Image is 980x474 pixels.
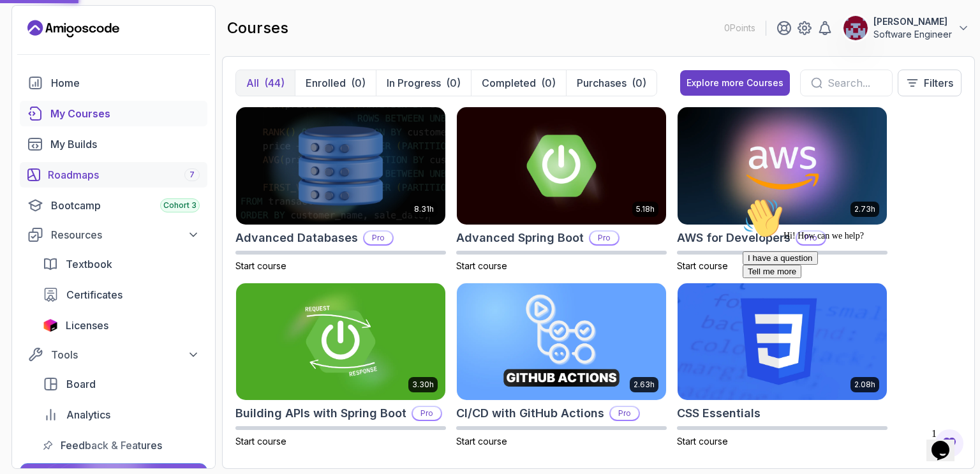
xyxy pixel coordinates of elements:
button: Resources [20,223,207,246]
p: Pro [364,232,392,244]
img: :wave: [5,5,46,46]
a: certificates [35,282,207,307]
button: Filters [898,70,961,96]
p: Pro [590,232,618,244]
span: Start course [456,260,507,271]
p: 2.63h [634,380,655,390]
a: bootcamp [20,193,207,218]
a: home [20,70,207,96]
p: Pro [611,407,639,420]
p: Purchases [577,75,627,91]
input: Search... [828,75,882,91]
div: (0) [632,75,646,91]
h2: Advanced Spring Boot [456,229,584,247]
button: Explore more Courses [680,70,790,96]
p: Software Engineer [873,28,952,41]
p: In Progress [387,75,441,91]
button: user profile image[PERSON_NAME]Software Engineer [843,15,970,41]
a: licenses [35,313,207,338]
img: Advanced Databases card [236,107,445,225]
button: Purchases(0) [566,70,657,96]
div: Tools [51,347,200,362]
img: Building APIs with Spring Boot card [236,283,445,401]
span: Board [66,376,96,392]
h2: courses [227,18,288,38]
a: Landing page [27,19,119,39]
a: board [35,371,207,397]
div: (44) [264,75,285,91]
img: Advanced Spring Boot card [457,107,666,225]
img: CI/CD with GitHub Actions card [457,283,666,401]
img: AWS for Developers card [678,107,887,225]
h2: CI/CD with GitHub Actions [456,404,604,422]
span: Start course [235,436,286,447]
span: Feedback & Features [61,438,162,453]
a: textbook [35,251,207,277]
div: Resources [51,227,200,242]
div: Roadmaps [48,167,200,182]
h2: Building APIs with Spring Boot [235,404,406,422]
p: 5.18h [636,204,655,214]
button: Completed(0) [471,70,566,96]
span: Start course [677,260,728,271]
button: All(44) [236,70,295,96]
button: Tools [20,343,207,366]
div: (0) [541,75,556,91]
span: Textbook [66,256,112,272]
h2: Advanced Databases [235,229,358,247]
iframe: chat widget [926,423,967,461]
p: Pro [413,407,441,420]
p: 8.31h [414,204,434,214]
button: I have a question [5,59,80,72]
div: (0) [446,75,461,91]
button: Enrolled(0) [295,70,376,96]
p: Filters [924,75,953,91]
div: Bootcamp [51,198,200,213]
span: Start course [235,260,286,271]
div: 👋Hi! How can we help?I have a questionTell me more [5,5,235,85]
span: Start course [456,436,507,447]
div: Home [51,75,200,91]
a: feedback [35,433,207,458]
a: courses [20,101,207,126]
span: Certificates [66,287,122,302]
p: All [246,75,259,91]
a: analytics [35,402,207,427]
div: Explore more Courses [687,77,783,89]
div: My Courses [50,106,200,121]
a: builds [20,131,207,157]
p: 0 Points [724,22,755,34]
span: Analytics [66,407,110,422]
p: [PERSON_NAME] [873,15,952,28]
p: Completed [482,75,536,91]
span: Cohort 3 [163,200,197,211]
span: Start course [677,436,728,447]
h2: CSS Essentials [677,404,761,422]
img: CSS Essentials card [678,283,887,401]
div: My Builds [50,137,200,152]
img: jetbrains icon [43,319,58,332]
span: Hi! How can we help? [5,38,126,48]
div: (0) [351,75,366,91]
iframe: chat widget [738,193,967,417]
p: Enrolled [306,75,346,91]
h2: AWS for Developers [677,229,791,247]
button: In Progress(0) [376,70,471,96]
span: 7 [189,170,195,180]
img: user profile image [843,16,868,40]
button: Tell me more [5,72,64,85]
p: 3.30h [412,380,434,390]
a: roadmaps [20,162,207,188]
span: Licenses [66,318,108,333]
